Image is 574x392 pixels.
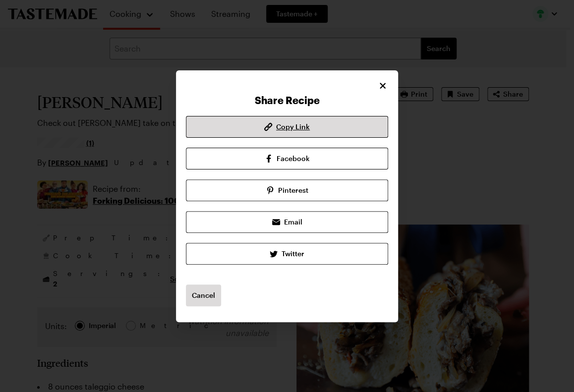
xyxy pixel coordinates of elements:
span: Cancel [192,290,215,300]
span: Email [284,217,302,227]
a: Email [186,211,388,233]
span: Pinterest [278,185,308,195]
h2: Share Recipe [186,94,388,106]
button: Close [377,80,388,91]
span: Twitter [282,249,304,259]
button: Cancel [186,284,221,306]
a: Pinterest [186,179,388,201]
button: Copy Link [186,116,388,138]
span: Copy Link [276,122,310,132]
a: Facebook [186,148,388,169]
a: Twitter [186,243,388,265]
span: Facebook [277,154,310,164]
